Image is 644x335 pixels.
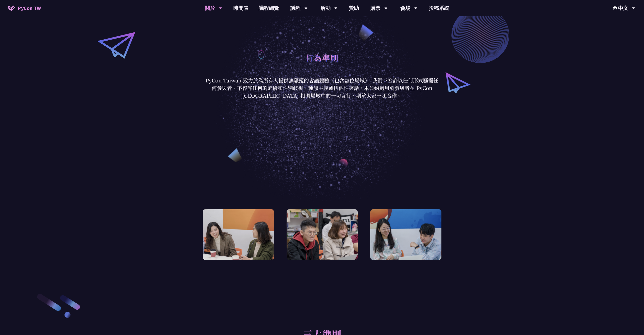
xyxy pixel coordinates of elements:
[3,2,46,14] a: PyCon TW
[204,77,440,99] p: PyCon Taiwan 致力於為所有人提供無騷擾的會議體驗（包含數位場域），我們不容許以任何形式騷擾任何參與者、不容許任何的騷擾和性別歧視、種族主義或排他性笑話。本公約適用於參與者在 PyCo...
[18,4,41,12] span: PyCon TW
[305,50,339,65] h1: 行為準則
[8,6,15,11] img: Home icon of PyCon TW 2025
[613,6,618,10] img: Locale Icon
